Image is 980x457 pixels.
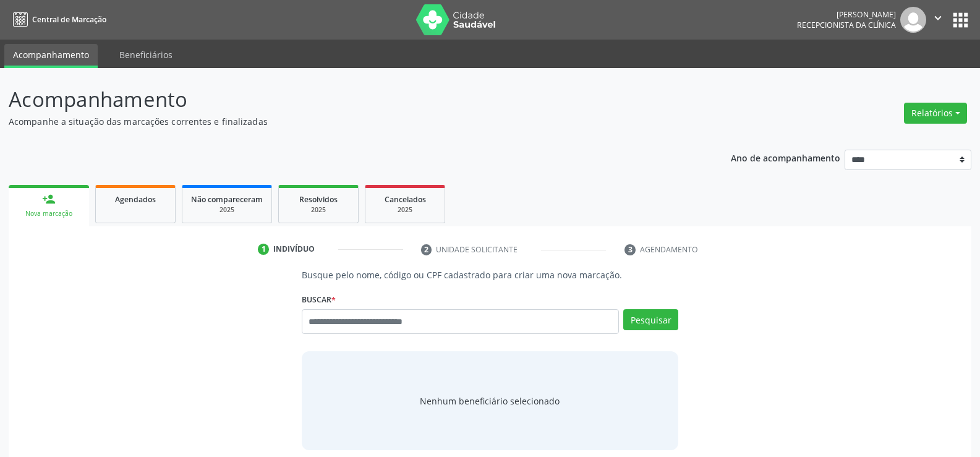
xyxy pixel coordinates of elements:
[9,84,683,115] p: Acompanhamento
[931,11,945,25] i: 
[385,194,426,205] span: Cancelados
[731,150,840,165] p: Ano de acompanhamento
[9,115,683,128] p: Acompanhe a situação das marcações correntes e finalizadas
[900,7,926,33] img: img
[17,209,80,218] div: Nova marcação
[420,395,560,408] span: Nenhum beneficiário selecionado
[111,44,181,66] a: Beneficiários
[299,194,338,205] span: Resolvidos
[374,205,436,215] div: 2025
[191,194,263,205] span: Não compareceram
[904,103,967,124] button: Relatórios
[32,14,106,25] span: Central de Marcação
[623,309,678,330] button: Pesquisar
[258,244,269,255] div: 1
[797,9,896,20] div: [PERSON_NAME]
[950,9,971,31] button: apps
[926,7,950,33] button: 
[191,205,263,215] div: 2025
[302,290,336,309] label: Buscar
[4,44,98,68] a: Acompanhamento
[273,244,315,255] div: Indivíduo
[9,9,106,30] a: Central de Marcação
[288,205,349,215] div: 2025
[302,268,678,281] p: Busque pelo nome, código ou CPF cadastrado para criar uma nova marcação.
[42,192,56,206] div: person_add
[797,20,896,30] span: Recepcionista da clínica
[115,194,156,205] span: Agendados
